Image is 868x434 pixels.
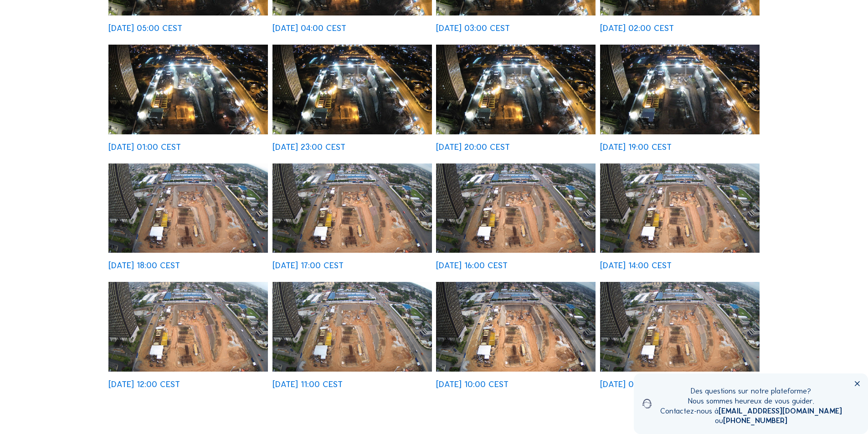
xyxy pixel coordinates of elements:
[660,406,842,416] div: Contactez-nous à
[272,24,346,33] div: [DATE] 04:00 CEST
[642,386,652,421] img: operator
[600,24,674,33] div: [DATE] 02:00 CEST
[108,282,268,372] img: image_9102334
[660,416,842,426] div: ou
[108,261,180,270] div: [DATE] 18:00 CEST
[108,380,180,389] div: [DATE] 12:00 CEST
[600,45,760,134] img: image_8166130
[272,163,432,253] img: image_8166158
[660,386,842,396] div: Des questions sur notre plateforme?
[272,282,432,372] img: image_9102349
[436,24,510,33] div: [DATE] 03:00 CEST
[436,45,596,134] img: image_8166114
[600,282,760,372] img: image_9102381
[108,24,182,33] div: [DATE] 05:00 CEST
[719,406,842,415] a: [EMAIL_ADDRESS][DOMAIN_NAME]
[272,143,345,152] div: [DATE] 23:00 CEST
[272,45,432,134] img: image_8166098
[436,282,596,372] img: image_9102367
[436,163,596,253] img: image_9102307
[436,380,508,389] div: [DATE] 10:00 CEST
[272,380,343,389] div: [DATE] 11:00 CEST
[436,143,510,152] div: [DATE] 20:00 CEST
[600,261,672,270] div: [DATE] 14:00 CEST
[660,396,842,406] div: Nous sommes heureux de vous guider.
[108,163,268,253] img: image_8166143
[108,45,268,134] img: image_8166085
[723,416,787,425] a: [PHONE_NUMBER]
[600,163,760,253] img: image_9102321
[600,143,672,152] div: [DATE] 19:00 CEST
[272,261,344,270] div: [DATE] 17:00 CEST
[436,261,508,270] div: [DATE] 16:00 CEST
[600,380,674,389] div: [DATE] 09:00 CEST
[108,143,181,152] div: [DATE] 01:00 CEST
